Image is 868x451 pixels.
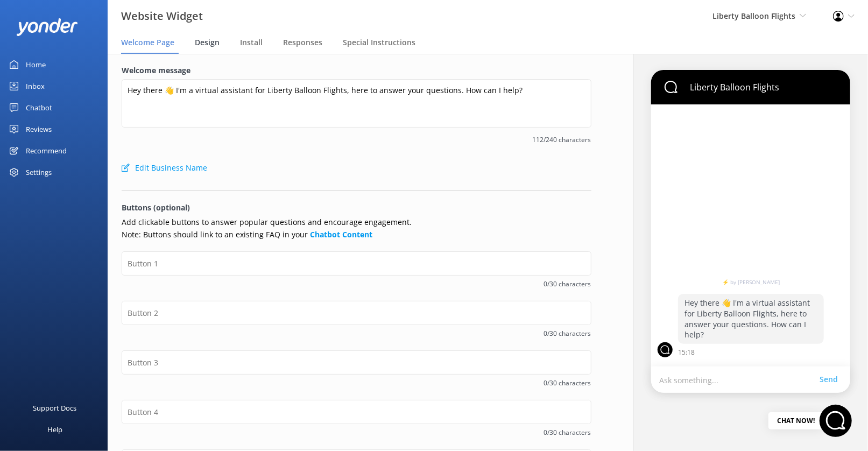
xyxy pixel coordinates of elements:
a: Send [820,374,842,385]
span: 0/30 characters [122,427,591,438]
span: Install [240,37,263,48]
span: 0/30 characters [122,279,591,289]
h3: Website Widget [121,8,203,25]
button: Edit Business Name [122,157,207,179]
div: Home [26,54,46,75]
div: Chat Now! [768,412,823,429]
input: Button 2 [122,301,591,325]
div: Recommend [26,140,67,161]
p: Hey there 👋 I'm a virtual assistant for Liberty Balloon Flights, here to answer your questions. H... [678,294,824,343]
label: Welcome message [122,65,591,76]
p: Liberty Balloon Flights [682,81,779,93]
span: Special Instructions [343,37,415,48]
span: 0/30 characters [122,328,591,339]
p: 15:18 [678,347,695,357]
div: Settings [26,161,52,183]
div: Reviews [26,118,52,140]
span: Design [195,37,220,48]
span: Welcome Page [121,37,174,48]
div: Help [47,419,62,440]
div: Chatbot [26,97,52,118]
img: yonder-white-logo.png [16,18,78,36]
input: Button 3 [122,350,591,375]
p: Add clickable buttons to answer popular questions and encourage engagement. Note: Buttons should ... [122,216,591,241]
input: Button 4 [122,400,591,424]
span: Liberty Balloon Flights [712,11,795,21]
span: 0/30 characters [122,378,591,388]
p: Ask something... [659,375,820,385]
input: Button 1 [122,251,591,276]
p: Buttons (optional) [122,202,591,214]
span: Responses [283,37,322,48]
div: Inbox [26,75,45,97]
textarea: Hey there 👋 I'm a virtual assistant for Liberty Balloon Flights, here to answer your questions. H... [122,79,591,128]
a: Chatbot Content [310,229,372,239]
a: ⚡ by [PERSON_NAME] [678,279,824,285]
span: 112/240 characters [122,135,591,145]
div: Support Docs [33,397,77,419]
